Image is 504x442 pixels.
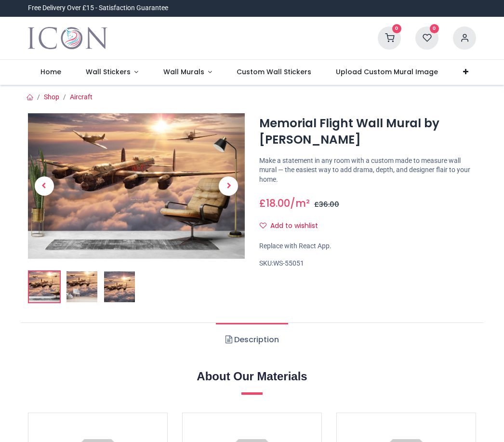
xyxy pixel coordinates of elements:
[86,67,131,77] span: Wall Stickers
[336,67,438,77] span: Upload Custom Mural Image
[70,93,93,101] a: Aircraft
[378,34,401,41] a: 0
[28,3,168,13] div: Free Delivery Over £15 - Satisfaction Guarantee
[44,93,59,101] a: Shop
[392,24,401,33] sup: 0
[28,368,476,385] h2: About Our Materials
[35,176,54,196] span: Previous
[290,196,310,210] span: /m²
[259,218,326,234] button: Add to wishlistAdd to wishlist
[273,259,304,267] span: WS-55051
[259,196,290,210] span: £
[29,271,60,302] img: Memorial Flight Wall Mural by David Penfound
[28,113,245,258] img: Memorial Flight Wall Mural by David Penfound
[237,67,311,77] span: Custom Wall Stickers
[219,176,238,196] span: Next
[104,271,135,302] img: WS-55051-03
[66,271,97,302] img: WS-55051-02
[259,156,476,185] p: Make a statement in any room with a custom made to measure wall mural — the easiest way to add dr...
[266,196,290,210] span: 18.00
[260,222,266,229] i: Add to wishlist
[73,60,151,85] a: Wall Stickers
[314,200,339,209] span: £
[151,60,225,85] a: Wall Murals
[415,34,438,41] a: 0
[28,135,61,237] a: Previous
[216,323,288,357] a: Description
[163,67,204,77] span: Wall Murals
[274,3,476,13] iframe: Customer reviews powered by Trustpilot
[40,67,61,77] span: Home
[259,259,476,268] div: SKU:
[259,115,476,148] h1: Memorial Flight Wall Mural by [PERSON_NAME]
[259,241,476,251] div: Replace with React App.
[28,25,107,52] img: Icon Wall Stickers
[212,135,245,237] a: Next
[28,25,107,52] a: Logo of Icon Wall Stickers
[430,24,439,33] sup: 0
[319,200,339,209] span: 36.00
